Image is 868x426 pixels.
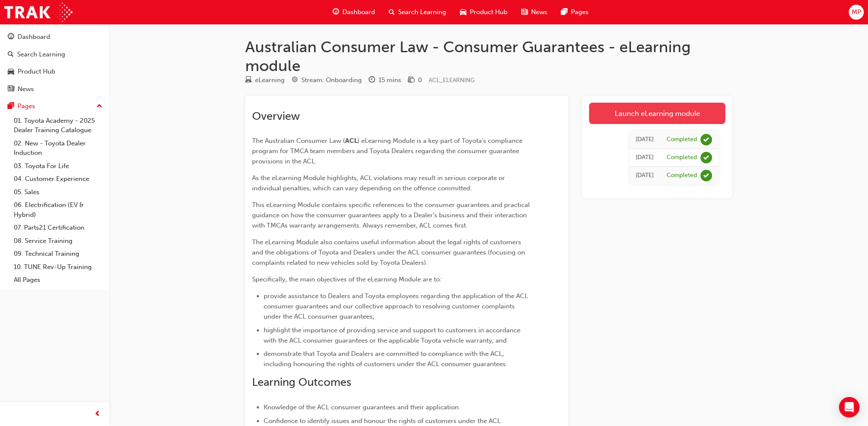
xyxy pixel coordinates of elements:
a: car-iconProduct Hub [453,3,514,21]
button: DashboardSearch LearningProduct HubNews [3,27,106,98]
span: guage-icon [333,7,339,18]
button: Pages [3,98,106,114]
span: target-icon [291,77,298,84]
span: The eLearning Module also contains useful information about the legal rights of customers and the... [252,238,527,266]
a: pages-iconPages [554,3,595,21]
div: 0 [418,75,422,85]
span: learningResourceType_ELEARNING-icon [245,77,252,84]
div: Duration [369,75,401,86]
span: search-icon [389,7,395,18]
a: news-iconNews [514,3,554,21]
a: Launch eLearning module [589,103,725,124]
span: learningRecordVerb_COMPLETE-icon [700,170,712,181]
div: Dashboard [18,32,50,42]
div: Thu Dec 12 2019 00:30:00 GMT+1030 (Australian Central Daylight Time) [636,171,654,180]
a: 06. Electrification (EV & Hybrid) [10,198,106,221]
img: Trak [4,3,72,22]
a: 03. Toyota For Life [10,160,106,173]
a: Search Learning [3,47,106,62]
div: Thu Jun 08 2023 23:30:00 GMT+0930 (Australian Central Standard Time) [636,135,654,145]
span: Product Hub [470,7,508,17]
span: guage-icon [8,33,14,41]
div: Stream [291,75,362,86]
span: The Australian Consumer Law ( [252,137,345,145]
span: This eLearning Module contains specific references to the consumer guarantees and practical guida... [252,201,532,229]
span: Dashboard [342,7,375,17]
span: MP [851,7,861,17]
div: Type [245,75,285,86]
div: Completed [667,172,697,180]
span: news-icon [8,86,14,93]
span: clock-icon [369,77,375,84]
span: learningRecordVerb_COMPLETE-icon [700,134,712,145]
a: 04. Customer Experience [10,172,106,186]
a: 07. Parts21 Certification [10,221,106,234]
a: Product Hub [3,64,106,80]
span: ) eLearning Module is a key part of Toyota’s compliance program for TMCA team members and Toyota ... [252,137,524,165]
span: ACL [345,137,357,145]
div: Pages [18,101,35,111]
div: Completed [667,136,697,144]
a: guage-iconDashboard [326,3,382,21]
a: 01. Toyota Academy - 2025 Dealer Training Catalogue [10,114,106,137]
a: 02. New - Toyota Dealer Induction [10,137,106,160]
span: Knowledge of the ACL consumer guarantees and their application. [264,403,460,411]
span: prev-icon [94,409,101,420]
div: Product Hub [18,67,55,77]
span: up-icon [96,101,102,112]
a: 08. Service Training [10,234,106,248]
a: search-iconSearch Learning [382,3,453,21]
span: News [531,7,547,17]
span: Overview [252,109,300,123]
div: Search Learning [17,50,65,59]
a: Dashboard [3,29,106,45]
a: All Pages [10,273,106,287]
span: Pages [571,7,589,17]
span: Search Learning [398,7,446,17]
div: Completed [667,154,697,162]
span: news-icon [521,7,528,18]
span: provide assistance to Dealers and Toyota employees regarding the application of the ACL consumer ... [264,292,530,320]
a: News [3,81,106,97]
a: 10. TUNE Rev-Up Training [10,260,106,274]
div: Stream: Onboarding [301,75,362,85]
span: car-icon [8,68,14,76]
span: car-icon [460,7,466,18]
span: pages-icon [8,103,14,110]
div: 15 mins [378,75,401,85]
span: money-icon [408,77,414,84]
span: highlight the importance of providing service and support to customers in accordance with the ACL... [264,326,522,344]
span: Learning resource code [429,77,475,84]
div: Open Intercom Messenger [839,397,859,417]
div: eLearning [255,75,285,85]
span: pages-icon [561,7,568,18]
span: Learning Outcomes [252,376,351,389]
div: News [18,84,34,94]
a: 05. Sales [10,186,106,199]
div: Mon Sep 19 2022 23:30:00 GMT+0930 (Australian Central Standard Time) [636,153,654,163]
span: As the eLearning Module highlights, ACL violations may result in serious corporate or individual ... [252,174,507,192]
div: Price [408,75,422,86]
span: search-icon [8,51,14,59]
a: 09. Technical Training [10,247,106,260]
button: MP [849,5,864,20]
span: learningRecordVerb_COMPLETE-icon [700,152,712,163]
h1: Australian Consumer Law - Consumer Guarantees - eLearning module [245,38,732,75]
span: Specifically, the main objectives of the eLearning Module are to: [252,275,442,283]
span: demonstrate that Toyota and Dealers are committed to compliance with the ACL, including honouring... [264,350,508,368]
